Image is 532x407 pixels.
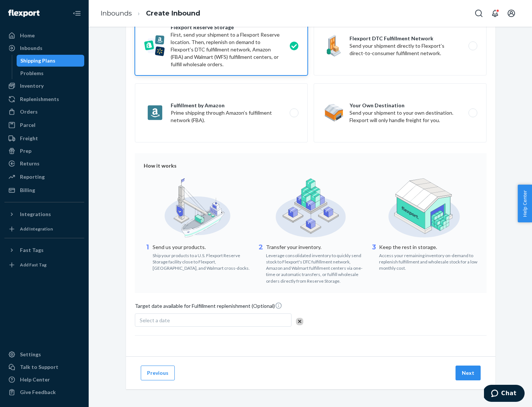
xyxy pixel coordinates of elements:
[4,259,84,271] a: Add Fast Tag
[20,147,31,155] div: Prep
[370,243,378,271] div: 3
[4,30,84,41] a: Home
[20,173,45,181] div: Reporting
[257,243,265,284] div: 2
[4,42,84,54] a: Inbounds
[488,6,502,21] button: Open notifications
[4,244,84,256] button: Fast Tags
[8,10,40,17] img: Flexport logo
[20,351,41,358] div: Settings
[4,349,84,360] a: Settings
[69,6,84,21] button: Close Navigation
[4,93,84,105] a: Replenishments
[20,32,35,39] div: Home
[4,145,84,157] a: Prep
[471,6,486,21] button: Open Search Box
[153,243,251,251] p: Send us your products.
[20,82,44,90] div: Inventory
[144,162,478,169] div: How it works
[141,366,175,380] button: Previous
[484,385,525,403] iframe: Opens a widget where you can chat to one of our agents
[153,251,251,271] div: Ship your products to a U.S. Flexport Reserve Storage facility close to Flexport, [GEOGRAPHIC_DAT...
[20,121,35,129] div: Parcel
[146,9,200,17] a: Create Inbound
[20,160,40,167] div: Returns
[266,243,365,251] p: Transfer your inventory.
[20,70,44,77] div: Problems
[504,6,519,21] button: Open account menu
[20,95,59,103] div: Replenishments
[144,243,151,271] div: 1
[17,67,85,79] a: Problems
[95,3,206,24] ol: breadcrumbs
[4,386,84,398] button: Give Feedback
[20,57,55,64] div: Shipping Plans
[4,119,84,131] a: Parcel
[379,251,478,271] div: Access your remaining inventory on-demand to replenish fulfillment and wholesale stock for a low ...
[140,317,170,323] span: Select a date
[4,223,84,235] a: Add Integration
[4,132,84,144] a: Freight
[4,374,84,386] a: Help Center
[4,80,84,92] a: Inventory
[135,302,282,313] span: Target date available for Fulfillment replenishment (Optional)
[4,361,84,373] button: Talk to Support
[20,388,56,396] div: Give Feedback
[4,171,84,183] a: Reporting
[266,251,365,284] div: Leverage consolidated inventory to quickly send stock to Flexport's DTC fulfillment network, Amaz...
[20,262,47,268] div: Add Fast Tag
[4,184,84,196] a: Billing
[4,208,84,220] button: Integrations
[456,366,481,380] button: Next
[20,246,44,254] div: Fast Tags
[20,186,35,194] div: Billing
[20,363,58,371] div: Talk to Support
[20,135,38,142] div: Freight
[4,106,84,118] a: Orders
[100,9,132,17] a: Inbounds
[20,376,50,383] div: Help Center
[20,44,42,52] div: Inbounds
[20,226,53,232] div: Add Integration
[17,55,85,67] a: Shipping Plans
[4,158,84,169] a: Returns
[379,243,478,251] p: Keep the rest in storage.
[20,211,51,218] div: Integrations
[518,185,532,222] button: Help Center
[20,108,38,115] div: Orders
